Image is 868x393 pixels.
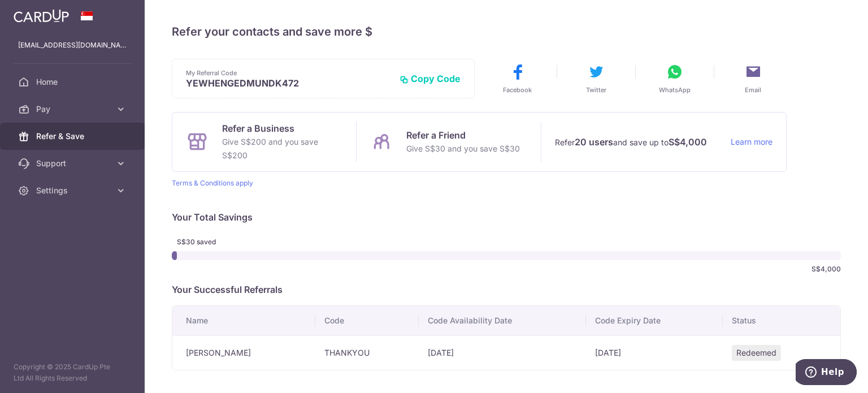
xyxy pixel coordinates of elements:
[555,135,722,149] p: Refer and save up to
[172,23,841,41] h4: Refer your contacts and save more $
[641,63,708,94] button: WhatsApp
[406,128,520,142] p: Refer a Friend
[172,210,841,224] p: Your Total Savings
[177,237,236,247] span: S$30 saved
[484,63,551,94] button: Facebook
[315,335,419,370] td: THANKYOU
[36,158,111,169] span: Support
[36,131,111,142] span: Refer & Save
[723,306,840,335] th: Status
[586,335,723,370] td: [DATE]
[732,345,781,361] span: Redeemed
[503,85,532,94] span: Facebook
[586,85,606,94] span: Twitter
[172,179,253,187] a: Terms & Conditions apply
[315,306,419,335] th: Code
[720,63,787,94] button: Email
[400,73,461,84] button: Copy Code
[222,122,342,135] p: Refer a Business
[186,68,390,77] p: My Referral Code
[731,135,772,149] a: Learn more
[25,8,49,18] span: Help
[419,335,586,370] td: [DATE]
[586,306,723,335] th: Code Expiry Date
[172,283,841,296] p: Your Successful Referrals
[186,77,390,89] p: YEWHENGEDMUNDK472
[563,63,630,94] button: Twitter
[36,103,111,115] span: Pay
[669,135,707,149] strong: S$4,000
[18,40,127,51] p: [EMAIL_ADDRESS][DOMAIN_NAME]
[796,359,857,387] iframe: Opens a widget where you can find more information
[172,306,315,335] th: Name
[659,85,691,94] span: WhatsApp
[575,135,613,149] strong: 20 users
[36,185,111,196] span: Settings
[811,265,841,274] span: S$4,000
[745,85,761,94] span: Email
[172,335,315,370] td: [PERSON_NAME]
[406,142,520,156] p: Give S$30 and you save S$30
[419,306,586,335] th: Code Availability Date
[222,135,342,162] p: Give S$200 and you save S$200
[36,76,111,88] span: Home
[14,9,69,23] img: CardUp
